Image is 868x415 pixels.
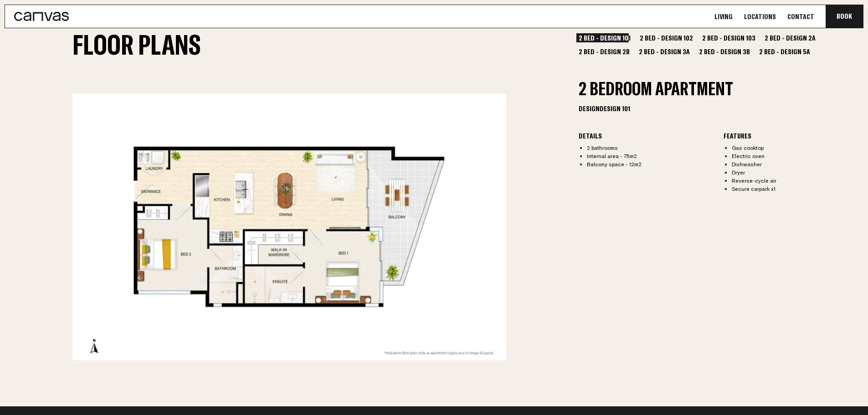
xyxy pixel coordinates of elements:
[587,160,724,169] li: Balcony space - 12m2
[587,152,724,160] li: Internal area - 75m2
[762,33,818,42] button: 2 Bed - Design 2A
[757,47,812,56] button: 2 Bed - Design 5A
[587,144,724,152] li: 2 bathrooms
[579,80,868,97] h2: 2 Bedroom Apartment
[697,47,752,56] button: 2 Bed - Design 3B
[72,33,507,94] h2: Floor Plans
[637,33,695,42] button: 2 Bed - Design 102
[785,12,817,21] a: Contact
[700,33,758,42] button: 2 Bed - Design 103
[579,132,724,139] div: Details
[579,105,868,112] div: Design Design 101
[712,12,735,21] a: Living
[741,12,779,21] a: Locations
[576,47,632,56] button: 2 Bed - Design 2B
[826,5,863,28] button: Book
[637,47,692,56] button: 2 Bed - Design 3A
[576,33,633,42] button: 2 Bed - Design 101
